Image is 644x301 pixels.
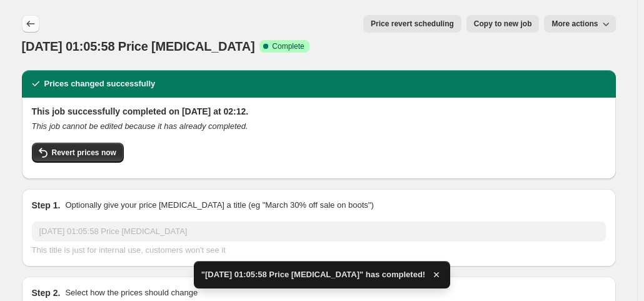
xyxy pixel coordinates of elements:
[32,143,124,163] button: Revert prices now
[551,19,598,29] span: More actions
[32,121,248,131] i: This job cannot be edited because it has already completed.
[65,199,373,212] p: Optionally give your price [MEDICAL_DATA] a title (eg "March 30% off sale on boots")
[52,148,116,158] span: Revert prices now
[544,15,615,33] button: More actions
[371,19,454,29] span: Price revert scheduling
[32,245,226,255] span: This title is just for internal use, customers won't see it
[32,222,606,242] input: 30% off holiday sale
[65,287,198,299] p: Select how the prices should change
[32,199,61,212] h2: Step 1.
[363,15,461,33] button: Price revert scheduling
[466,15,540,33] button: Copy to new job
[44,78,156,90] h2: Prices changed successfully
[272,41,304,51] span: Complete
[22,15,39,33] button: Price change jobs
[32,287,61,299] h2: Step 2.
[474,19,532,29] span: Copy to new job
[32,105,606,118] h2: This job successfully completed on [DATE] at 02:12.
[201,268,425,281] span: "[DATE] 01:05:58 Price [MEDICAL_DATA]" has completed!
[22,39,255,53] span: [DATE] 01:05:58 Price [MEDICAL_DATA]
